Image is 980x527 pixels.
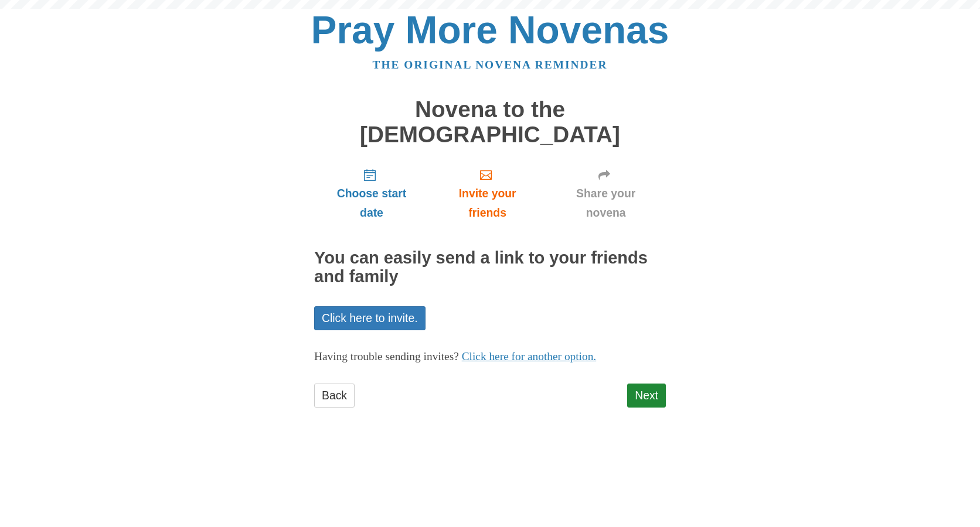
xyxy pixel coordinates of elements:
[546,159,666,228] a: Share your novena
[314,249,666,286] h2: You can easily send a link to your friends and family
[373,59,608,71] a: The original novena reminder
[429,159,546,228] a: Invite your friends
[314,159,429,228] a: Choose start date
[627,384,666,408] a: Next
[314,384,355,408] a: Back
[462,350,597,362] a: Click here for another option.
[441,184,534,223] span: Invite your friends
[314,350,459,362] span: Having trouble sending invites?
[311,8,669,52] a: Pray More Novenas
[314,306,426,330] a: Click here to invite.
[557,184,654,223] span: Share your novena
[314,97,666,147] h1: Novena to the [DEMOGRAPHIC_DATA]
[326,184,417,223] span: Choose start date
